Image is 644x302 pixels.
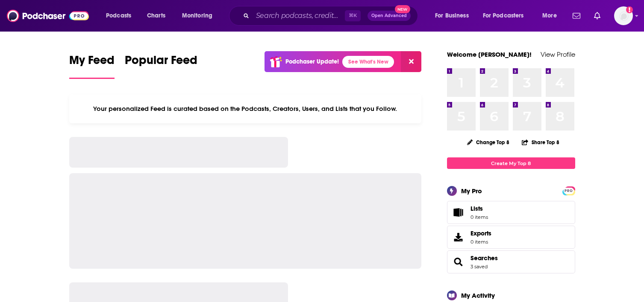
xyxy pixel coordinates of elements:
a: See What's New [342,56,394,68]
a: View Profile [541,50,575,58]
span: 0 items [471,239,491,245]
img: User Profile [614,6,633,25]
span: Searches [447,250,575,273]
span: Lists [471,205,483,212]
button: open menu [477,9,536,23]
a: Create My Top 8 [447,157,575,169]
button: open menu [536,9,568,23]
a: Charts [141,9,171,23]
span: Exports [471,229,491,237]
button: Show profile menu [614,6,633,25]
div: My Activity [461,291,495,299]
span: My Feed [69,53,115,73]
a: Exports [447,226,575,249]
a: My Feed [69,53,115,79]
a: Popular Feed [125,53,197,79]
a: 3 saved [471,264,488,270]
img: Podchaser - Follow, Share and Rate Podcasts [7,8,89,24]
span: Open Advanced [371,14,407,18]
a: PRO [564,187,574,194]
span: More [542,10,557,22]
span: Lists [450,206,467,218]
input: Search podcasts, credits, & more... [253,9,345,23]
button: Open AdvancedNew [368,11,411,21]
span: 0 items [471,214,488,220]
p: Podchaser Update! [285,58,339,65]
span: Popular Feed [125,53,197,73]
a: Show notifications dropdown [569,9,584,23]
a: Lists [447,201,575,224]
button: open menu [100,9,142,23]
button: Share Top 8 [521,134,560,151]
span: Monitoring [182,10,212,22]
a: Searches [471,254,498,262]
div: Your personalized Feed is curated based on the Podcasts, Creators, Users, and Lists that you Follow. [69,94,422,123]
button: open menu [429,9,479,23]
span: New [395,5,410,13]
button: open menu [176,9,223,23]
span: Podcasts [106,10,131,22]
span: Lists [471,205,488,212]
div: Search podcasts, credits, & more... [237,6,426,26]
span: Logged in as evankrask [614,6,633,25]
a: Welcome [PERSON_NAME]! [447,50,532,58]
span: Exports [450,231,467,243]
span: For Podcasters [483,10,524,22]
span: PRO [564,188,574,194]
a: Show notifications dropdown [591,9,604,23]
a: Searches [450,256,467,268]
div: My Pro [461,187,482,195]
span: ⌘ K [345,10,361,21]
button: Change Top 8 [462,137,515,148]
span: For Business [435,10,469,22]
svg: Add a profile image [626,6,633,13]
span: Charts [147,10,165,22]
